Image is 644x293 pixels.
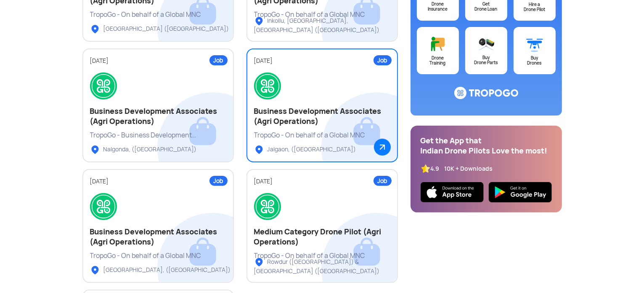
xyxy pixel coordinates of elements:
[465,27,507,74] a: BuyDrone Parts
[90,131,226,140] div: TropoGo - Business Development Associates (Agri Operations)
[478,35,495,52] img: ic_droneparts@3x.svg
[246,169,398,283] a: Job[DATE]Medium Category Drone Pilot (Agri Operations)TropoGo - On behalf of a Global MNCRowdur (...
[374,139,391,156] img: ic_arrow_popup.png
[90,145,100,155] img: ic_locationlist.svg
[90,251,226,261] div: TropoGo - On behalf of a Global MNC
[254,73,281,99] img: logo.png
[417,56,459,66] div: Drone Training
[90,24,100,34] img: ic_locationlist.svg
[489,182,552,202] img: img_playstore.png
[90,265,231,275] div: [GEOGRAPHIC_DATA], ([GEOGRAPHIC_DATA])
[421,136,552,146] div: Get the App that
[209,55,228,65] div: Job
[90,265,100,275] img: ic_locationlist.svg
[374,55,392,65] div: Job
[254,131,390,140] div: TropoGo - On behalf of a Global MNC
[254,57,390,65] div: [DATE]
[514,56,556,66] div: Buy Drones
[254,193,281,220] img: logo.png
[90,227,226,247] h2: Business Development Associates (Agri Operations)
[90,24,229,34] div: [GEOGRAPHIC_DATA] ([GEOGRAPHIC_DATA])
[254,251,390,261] div: TropoGo - On behalf of a Global MNC
[82,169,234,283] a: Job[DATE]Business Development Associates (Agri Operations)TropoGo - On behalf of a Global MNC[GEO...
[526,35,543,53] img: ic_buydrone@3x.svg
[254,145,356,155] div: Jalgaon, ([GEOGRAPHIC_DATA])
[514,27,556,74] a: BuyDrones
[90,193,117,220] img: logo.png
[254,227,390,247] h2: Medium Category Drone Pilot (Agri Operations)
[90,57,226,65] div: [DATE]
[90,10,226,19] div: TropoGo - On behalf of a Global MNC
[254,10,390,19] div: TropoGo - On behalf of a Global MNC
[82,48,234,162] a: Job[DATE]Business Development Associates (Agri Operations)TropoGo - Business Development Associat...
[90,177,226,185] div: [DATE]
[90,106,226,126] h2: Business Development Associates (Agri Operations)
[254,177,390,185] div: [DATE]
[465,55,507,65] div: Buy Drone Parts
[254,257,264,267] img: ic_locationlist.svg
[209,176,228,186] div: Job
[454,87,518,99] img: ic_logo@3x.svg
[417,2,459,12] div: Drone Insurance
[417,27,459,74] a: DroneTraining
[90,145,197,155] div: Nalgonda, ([GEOGRAPHIC_DATA])
[254,106,390,126] h2: Business Development Associates (Agri Operations)
[421,164,431,174] img: ic_star.svg
[431,165,493,173] div: 4.9 10K + Downloads
[254,145,264,155] img: ic_locationlist.svg
[429,35,446,53] img: ic_training@3x.svg
[514,2,556,12] div: Hire a Drone Pilot
[421,146,552,156] div: Indian Drone Pilots Love the most!
[374,176,392,186] div: Job
[254,16,264,26] img: ic_locationlist.svg
[465,2,507,12] div: Get Drone Loan
[246,48,398,162] a: Job[DATE]Business Development Associates (Agri Operations)TropoGo - On behalf of a Global MNCJalg...
[421,182,484,202] img: ios_new.svg
[254,16,404,34] div: Inkollu, [GEOGRAPHIC_DATA], [GEOGRAPHIC_DATA] ([GEOGRAPHIC_DATA])
[254,257,404,275] div: Rowdur ([GEOGRAPHIC_DATA]) & [GEOGRAPHIC_DATA] ([GEOGRAPHIC_DATA])
[90,73,117,99] img: logo.png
